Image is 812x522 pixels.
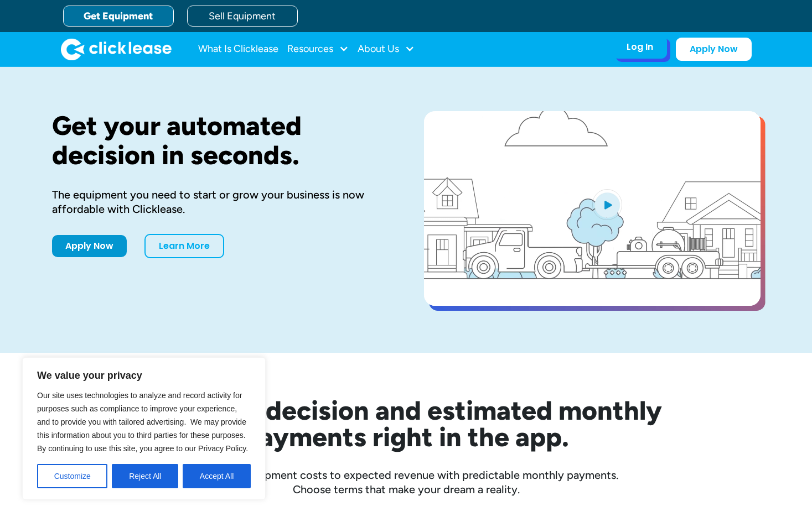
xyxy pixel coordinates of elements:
span: Our site uses technologies to analyze and record activity for purposes such as compliance to impr... [37,391,248,453]
div: Compare equipment costs to expected revenue with predictable monthly payments. Choose terms that ... [52,468,761,497]
div: Log In [627,41,653,53]
a: Apply Now [52,235,127,257]
a: Learn More [144,234,224,258]
button: Reject All [112,464,178,488]
div: The equipment you need to start or grow your business is now affordable with Clicklease. [52,187,389,216]
h2: See your decision and estimated monthly payments right in the app. [96,397,716,450]
a: Sell Equipment [187,6,298,27]
p: We value your privacy [37,369,251,382]
h1: Get your automated decision in seconds. [52,111,389,170]
button: Accept All [183,464,251,488]
div: About Us [358,38,415,60]
a: Apply Now [676,38,752,61]
div: Resources [287,38,349,60]
div: We value your privacy [22,357,266,500]
img: Clicklease logo [61,38,172,60]
img: Blue play button logo on a light blue circular background [592,189,622,220]
a: open lightbox [424,111,761,306]
button: Customize [37,464,107,488]
a: Get Equipment [63,6,174,27]
a: What Is Clicklease [198,38,278,60]
a: home [61,38,172,60]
